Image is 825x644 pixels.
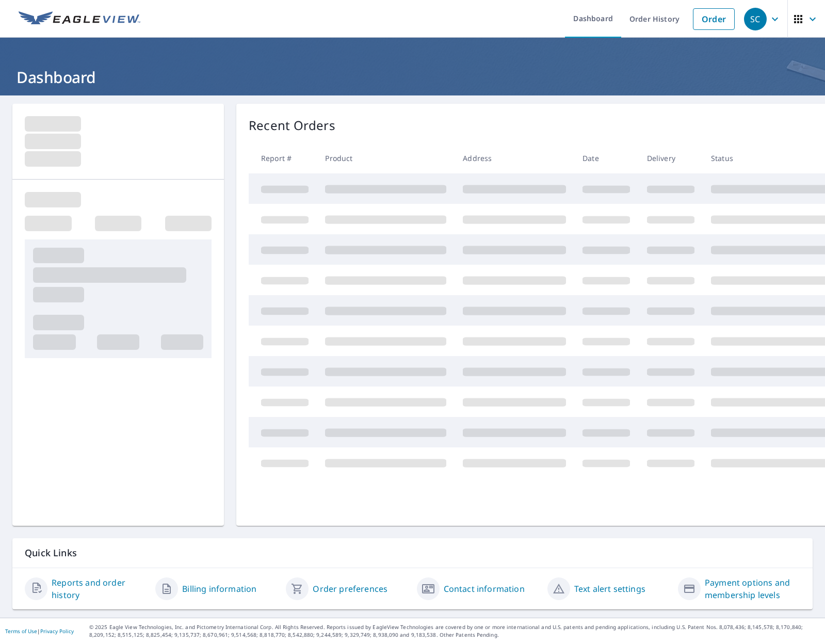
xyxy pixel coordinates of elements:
a: Order [693,8,735,30]
a: Terms of Use [5,627,37,635]
a: Reports and order history [52,576,147,601]
th: Date [574,143,638,173]
p: © 2025 Eagle View Technologies, Inc. and Pictometry International Corp. All Rights Reserved. Repo... [89,623,820,639]
th: Address [455,143,574,173]
a: Privacy Policy [40,627,74,635]
p: Recent Orders [249,116,335,135]
div: SC [744,8,767,30]
a: Contact information [444,583,525,595]
p: Quick Links [25,546,800,559]
p: | [5,628,74,634]
a: Billing information [182,583,256,595]
a: Order preferences [313,583,387,595]
a: Text alert settings [574,583,645,595]
th: Product [317,143,455,173]
h1: Dashboard [12,67,813,88]
th: Report # [249,143,317,173]
a: Payment options and membership levels [705,576,800,601]
img: EV Logo [19,11,140,27]
th: Delivery [639,143,703,173]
